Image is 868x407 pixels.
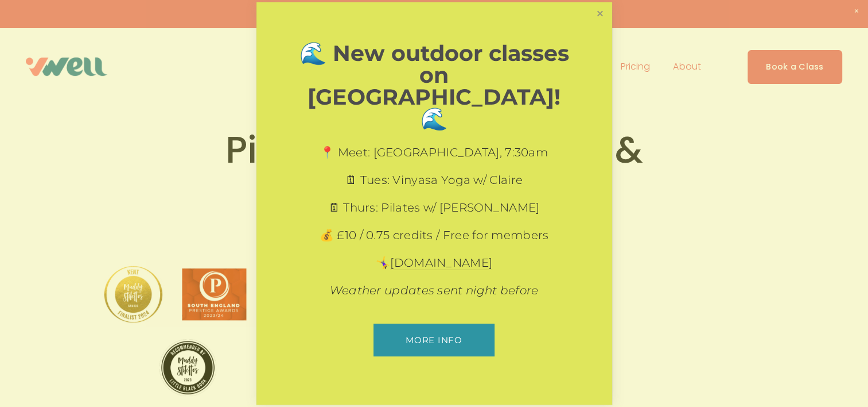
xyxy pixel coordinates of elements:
p: 🗓 Tues: Vinyasa Yoga w/ Claire [297,172,572,188]
h1: 🌊 New outdoor classes on [GEOGRAPHIC_DATA]! 🌊 [297,43,572,130]
a: More info [373,324,495,356]
p: 🗓 Thurs: Pilates w/ [PERSON_NAME] [297,199,572,216]
p: 💰 £10 / 0.75 credits / Free for members [297,227,572,243]
p: 📍 Meet: [GEOGRAPHIC_DATA], 7:30am [297,144,572,160]
em: Weather updates sent night before [330,283,539,297]
a: [DOMAIN_NAME] [390,256,492,270]
p: 🤸‍♀️ [297,255,572,271]
a: Close [590,4,610,24]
